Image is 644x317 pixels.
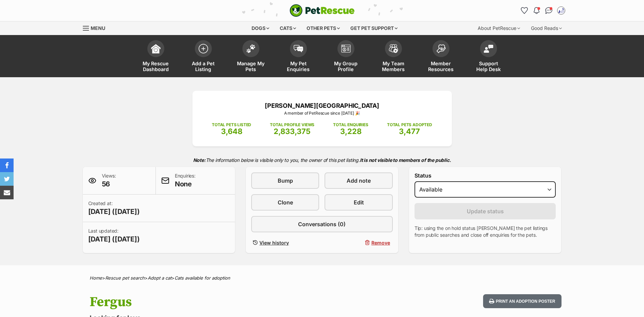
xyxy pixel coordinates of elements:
span: 2,833,375 [274,127,311,136]
a: PetRescue [290,4,355,17]
button: Remove [325,238,392,248]
span: [DATE] ([DATE]) [88,234,140,244]
strong: It is not visible to members of the public. [360,157,451,163]
p: [PERSON_NAME][GEOGRAPHIC_DATA] [203,101,442,110]
span: None [175,179,196,189]
img: help-desk-icon-fdf02630f3aa405de69fd3d07c3f3aa587a6932b1a1747fa1d2bba05be0121f9.svg [484,45,493,53]
span: Menu [91,25,105,31]
a: Add a Pet Listing [180,37,227,77]
div: Cats [275,21,301,35]
div: Get pet support [346,21,402,35]
a: Bump [251,172,319,189]
a: Home [90,275,102,281]
span: My Pet Enquiries [283,61,314,72]
img: dashboard-icon-eb2f2d2d3e046f16d808141f083e7271f6b2e854fb5c12c21221c1fb7104beca.svg [151,44,161,53]
a: My Rescue Dashboard [132,37,180,77]
img: Shelter Staff profile pic [558,7,565,14]
span: Support Help Desk [473,61,504,72]
img: team-members-icon-5396bd8760b3fe7c0b43da4ab00e1e3bb1a5d9ba89233759b79545d2d3fc5d0d.svg [389,44,398,53]
span: Add a Pet Listing [188,61,219,72]
img: member-resources-icon-8e73f808a243e03378d46382f2149f9095a855e16c252ad45f914b54edf8863c.svg [436,44,446,53]
a: Manage My Pets [227,37,275,77]
a: Conversations [544,5,554,16]
img: manage-my-pets-icon-02211641906a0b7f246fdf0571729dbe1e7629f14944591b6c1af311fb30b64b.svg [246,44,256,53]
a: View history [251,238,319,248]
img: logo-cat-932fe2b9b8326f06289b0f2fb663e598f794de774fb13d1741a6617ecf9a85b4.svg [290,4,355,17]
a: Conversations (0) [251,216,393,232]
div: Dogs [247,21,274,35]
button: Print an adoption poster [483,294,561,308]
a: Add note [325,172,392,189]
span: Remove [371,239,390,246]
button: Update status [415,203,556,219]
span: Update status [467,207,504,215]
span: Edit [354,198,364,206]
span: 3,648 [221,127,242,136]
div: About PetRescue [473,21,525,35]
p: TOTAL ENQUIRIES [333,122,368,128]
span: View history [259,239,289,246]
a: Member Resources [417,37,465,77]
a: Edit [325,194,392,211]
div: Other pets [302,21,345,35]
span: Add note [347,177,371,185]
p: Last updated: [88,228,140,244]
p: TOTAL PROFILE VIEWS [270,122,314,128]
strong: Note: [193,157,206,163]
p: Tip: using the on hold status [PERSON_NAME] the pet listings from public searches and close off e... [415,225,556,238]
span: Conversations (0) [298,220,346,228]
span: My Team Members [378,61,409,72]
p: TOTAL PETS LISTED [212,122,251,128]
label: Status [415,172,556,179]
p: Created at: [88,200,140,216]
span: Clone [278,198,293,206]
button: My account [556,5,567,16]
span: My Group Profile [331,61,361,72]
a: Cats available for adoption [174,275,230,281]
span: 3,228 [340,127,362,136]
span: Manage My Pets [236,61,266,72]
span: Member Resources [426,61,456,72]
p: The information below is visible only to you, the owner of this pet listing. [83,153,562,167]
span: Bump [278,177,293,185]
img: pet-enquiries-icon-7e3ad2cf08bfb03b45e93fb7055b45f3efa6380592205ae92323e6603595dc1f.svg [294,45,303,52]
span: My Rescue Dashboard [141,61,171,72]
img: notifications-46538b983faf8c2785f20acdc204bb7945ddae34d4c08c2a6579f10ce5e182be.svg [534,7,539,14]
a: My Team Members [370,37,417,77]
img: add-pet-listing-icon-0afa8454b4691262ce3f59096e99ab1cd57d4a30225e0717b998d2c9b9846f56.svg [199,44,208,53]
button: Notifications [531,5,542,16]
a: Adopt a cat [148,275,171,281]
img: group-profile-icon-3fa3cf56718a62981997c0bc7e787c4b2cf8bcc04b72c1350f741eb67cf2f40e.svg [341,45,351,53]
h1: Fergus [90,294,377,310]
a: Menu [83,21,110,34]
p: Views: [102,172,116,189]
p: A member of PetRescue since [DATE] 🎉 [203,110,442,116]
a: My Pet Enquiries [275,37,322,77]
p: Enquiries: [175,172,196,189]
span: 56 [102,179,116,189]
a: Favourites [519,5,530,16]
span: 3,477 [399,127,420,136]
a: Clone [251,194,319,211]
div: Good Reads [526,21,567,35]
span: [DATE] ([DATE]) [88,207,140,216]
ul: Account quick links [519,5,567,16]
a: Support Help Desk [465,37,512,77]
div: > > > [73,276,572,281]
a: My Group Profile [322,37,370,77]
a: Rescue pet search [105,275,145,281]
p: TOTAL PETS ADOPTED [387,122,432,128]
img: chat-41dd97257d64d25036548639549fe6c8038ab92f7586957e7f3b1b290dea8141.svg [545,7,552,14]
